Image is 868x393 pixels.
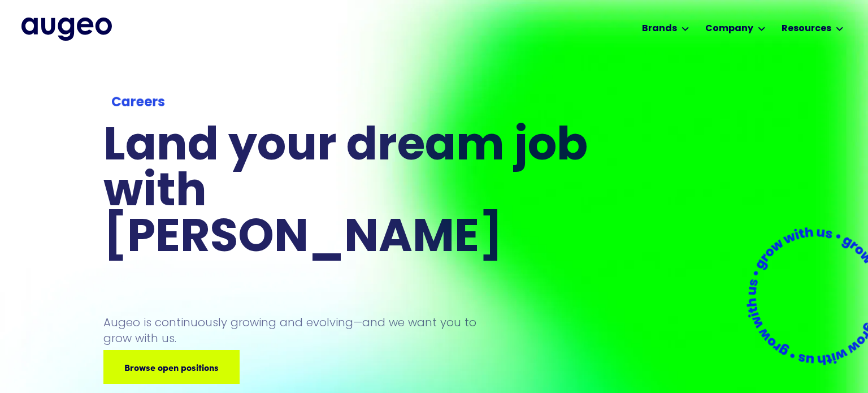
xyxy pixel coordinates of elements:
p: Augeo is continuously growing and evolving—and we want you to grow with us. [103,314,492,346]
div: Brands [642,22,677,36]
img: Augeo's full logo in midnight blue. [21,18,112,40]
strong: Careers [111,96,165,109]
a: Browse open positions [103,350,240,384]
div: Resources [782,22,831,36]
div: Company [705,22,753,36]
h1: Land your dream job﻿ with [PERSON_NAME] [103,125,592,262]
a: home [21,18,112,40]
